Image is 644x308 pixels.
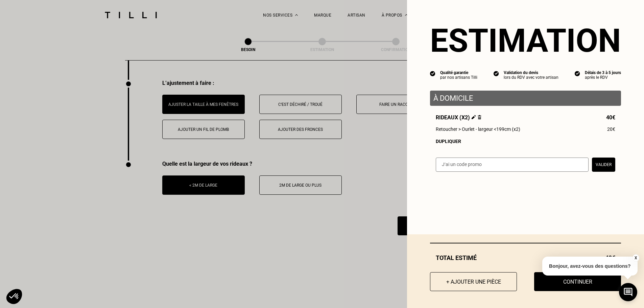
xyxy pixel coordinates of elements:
img: icon list info [430,70,435,76]
input: J‘ai un code promo [436,158,589,172]
button: Continuer [534,272,621,291]
div: Validation du devis [504,70,558,75]
div: Total estimé [430,254,621,261]
div: Qualité garantie [440,70,477,75]
span: 20€ [607,126,615,132]
div: par nos artisans Tilli [440,75,477,80]
span: 40€ [606,114,615,121]
button: X [632,254,639,262]
span: Rideaux (x2) [436,114,481,121]
img: Éditer [472,115,476,119]
section: Estimation [430,22,621,60]
button: Valider [592,158,615,172]
img: icon list info [494,70,499,76]
p: Bonjour, avez-vous des questions? [542,257,638,276]
div: lors du RDV avec votre artisan [504,75,558,80]
div: après le RDV [585,75,621,80]
button: + Ajouter une pièce [430,272,517,291]
img: Supprimer [478,115,481,119]
span: Retoucher > Ourlet - largeur <199cm (x2) [436,126,520,132]
p: À domicile [433,94,618,102]
div: Délais de 3 à 5 jours [585,70,621,75]
div: Dupliquer [436,139,615,144]
img: icon list info [575,70,580,76]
